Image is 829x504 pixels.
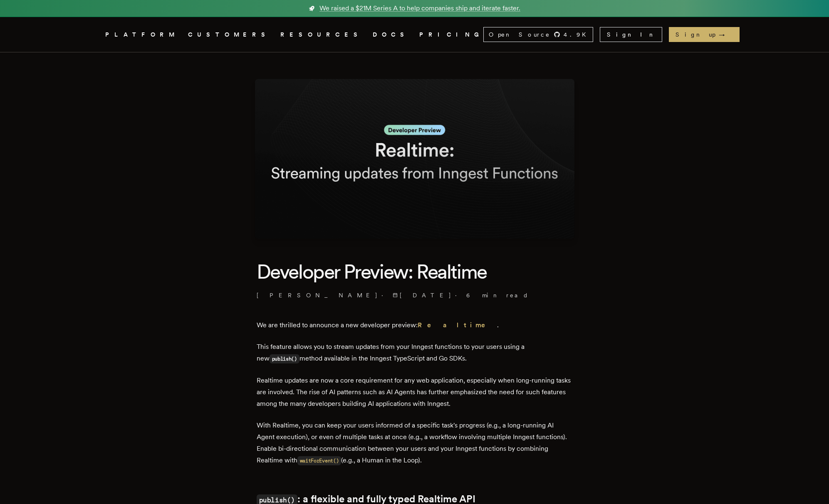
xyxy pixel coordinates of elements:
[255,79,574,239] img: Featured image for Developer Preview: Realtime blog post
[319,3,520,13] span: We raised a $21M Series A to help companies ship and iterate faster.
[257,291,573,299] p: · ·
[373,30,409,40] a: DOCS
[257,319,573,331] p: We are thrilled to announce a new developer preview: .
[719,30,733,39] span: →
[257,259,573,284] h1: Developer Preview: Realtime
[419,30,483,40] a: PRICING
[669,27,740,42] a: Sign up
[257,420,573,467] p: With Realtime, you can keep your users informed of a specific task's progress (e.g., a long-runni...
[564,30,591,39] span: 4.9 K
[489,30,550,39] span: Open Source
[82,17,747,52] nav: Global
[270,354,299,363] code: publish()
[466,291,529,299] span: 6 min read
[297,456,341,465] code: waitForEvent()
[418,321,497,329] a: Realtime
[105,30,178,40] button: PLATFORM
[297,456,341,464] a: waitForEvent()
[393,291,452,299] span: [DATE]
[257,291,378,299] a: [PERSON_NAME]
[257,341,573,365] p: This feature allows you to stream updates from your Inngest functions to your users using a new m...
[600,27,662,42] a: Sign In
[280,30,363,40] button: RESOURCES
[188,30,270,40] a: CUSTOMERS
[257,375,573,410] p: Realtime updates are now a core requirement for any web application, especially when long-running...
